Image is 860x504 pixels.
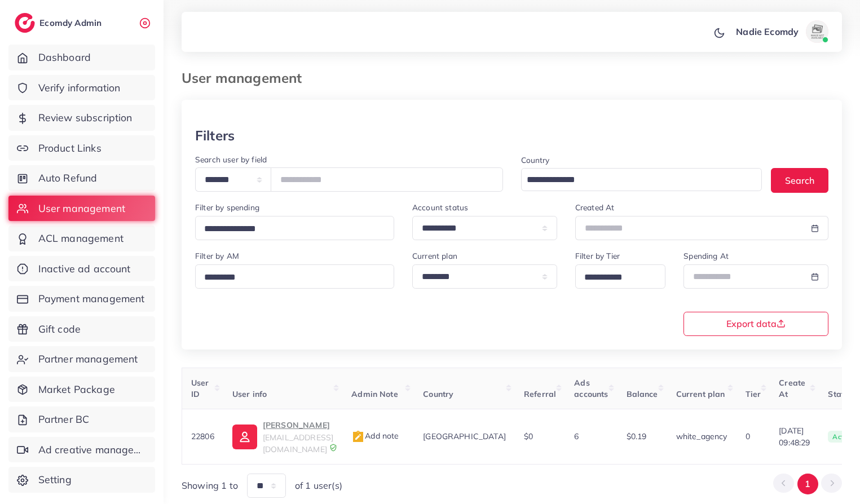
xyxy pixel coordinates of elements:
label: Spending At [683,250,729,262]
a: logoEcomdy Admin [15,13,104,33]
h2: Ecomdy Admin [39,17,104,28]
span: white_agency [676,431,727,441]
span: Status [828,389,853,399]
span: Admin Note [351,389,398,399]
span: [GEOGRAPHIC_DATA] [423,431,506,441]
img: logo [15,13,35,33]
span: Country [423,389,453,399]
label: Current plan [412,250,457,262]
input: Search for option [523,171,748,189]
a: Nadie Ecomdyavatar [730,20,833,43]
span: Ads accounts [574,378,608,399]
span: Export data [726,319,786,328]
p: Nadie Ecomdy [736,25,799,38]
span: Partner BC [38,412,90,427]
a: Auto Refund [8,165,155,191]
span: Ad creative management [38,443,147,457]
a: Payment management [8,286,155,312]
button: Export data [683,312,828,336]
label: Created At [575,202,615,213]
span: Auto Refund [38,171,98,185]
input: Search for option [200,220,380,238]
span: 22806 [191,431,214,441]
img: 9CAL8B2pu8EFxCJHYAAAAldEVYdGRhdGU6Y3JlYXRlADIwMjItMTItMDlUMDQ6NTg6MzkrMDA6MDBXSlgLAAAAJXRFWHRkYXR... [329,444,337,452]
img: avatar [806,20,828,43]
a: Partner BC [8,406,155,432]
a: User management [8,196,155,222]
button: Go to page 1 [797,474,818,494]
a: Ad creative management [8,437,155,463]
span: of 1 user(s) [295,479,342,492]
span: Add note [351,431,399,441]
span: Showing 1 to [182,479,238,492]
a: ACL management [8,226,155,251]
a: Review subscription [8,105,155,131]
span: [DATE] 09:48:29 [779,425,810,448]
span: 0 [746,431,750,441]
span: Current plan [676,389,725,399]
span: 6 [574,431,579,441]
span: $0.19 [627,431,647,441]
a: Gift code [8,316,155,342]
span: ACL management [38,231,124,246]
span: Verify information [38,81,121,95]
span: [EMAIL_ADDRESS][DOMAIN_NAME] [263,432,333,454]
a: Dashboard [8,45,155,70]
h3: Filters [195,127,235,144]
span: Setting [38,472,72,487]
a: [PERSON_NAME][EMAIL_ADDRESS][DOMAIN_NAME] [232,418,333,455]
span: active [828,431,857,443]
div: Search for option [575,264,666,289]
span: Product Links [38,141,102,156]
img: admin_note.cdd0b510.svg [351,430,365,444]
span: Gift code [38,322,81,337]
span: Inactive ad account [38,262,131,276]
span: Payment management [38,291,145,306]
span: Dashboard [38,50,91,65]
input: Search for option [580,269,651,286]
input: Search for option [200,269,380,286]
span: Tier [746,389,761,399]
span: Balance [627,389,658,399]
span: Market Package [38,382,115,397]
label: Search user by field [195,154,267,165]
label: Filter by spending [195,202,259,213]
span: Create At [779,378,805,399]
ul: Pagination [773,474,842,494]
label: Filter by Tier [575,250,620,262]
p: [PERSON_NAME] [263,418,333,432]
a: Setting [8,467,155,493]
span: $0 [524,431,533,441]
span: Referral [524,389,556,399]
div: Search for option [521,168,762,191]
h3: User management [182,70,311,86]
label: Filter by AM [195,250,239,262]
span: Review subscription [38,110,133,125]
div: Search for option [195,264,394,289]
a: Market Package [8,377,155,403]
a: Inactive ad account [8,256,155,282]
img: ic-user-info.36bf1079.svg [232,425,257,449]
span: User management [38,201,125,216]
a: Product Links [8,135,155,161]
span: User ID [191,378,209,399]
span: Partner management [38,352,138,366]
div: Search for option [195,216,394,240]
span: User info [232,389,267,399]
a: Verify information [8,75,155,101]
a: Partner management [8,346,155,372]
label: Account status [412,202,468,213]
label: Country [521,154,550,166]
button: Search [771,168,828,192]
